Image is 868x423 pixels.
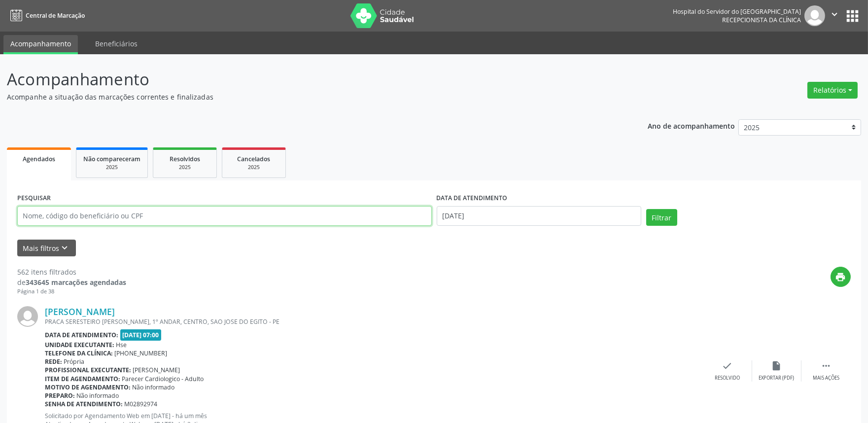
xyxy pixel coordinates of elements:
[17,306,38,327] img: img
[45,375,120,383] b: Item de agendamento:
[115,349,168,357] span: [PHONE_NUMBER]
[771,360,782,371] i: insert_drive_file
[807,82,858,99] button: Relatórios
[45,341,114,349] b: Unidade executante:
[45,306,115,317] a: [PERSON_NAME]
[17,277,126,287] div: de
[821,360,832,371] i: 
[804,5,825,26] img: img
[83,164,140,171] div: 2025
[120,329,162,341] span: [DATE] 07:00
[45,349,113,357] b: Telefone da clínica:
[831,267,851,287] button: print
[829,9,840,20] i: 
[77,391,119,400] span: Não informado
[844,7,861,25] button: apps
[45,317,703,326] div: PRACA SERESTEIRO [PERSON_NAME], 1º ANDAR, CENTRO, SAO JOSE DO EGITO - PE
[45,357,62,366] b: Rede:
[17,267,126,277] div: 562 itens filtrados
[88,35,144,52] a: Beneficiários
[45,400,123,408] b: Senha de atendimento:
[170,155,200,163] span: Resolvidos
[45,366,131,374] b: Profissional executante:
[125,400,158,408] span: M02892974
[17,240,76,257] button: Mais filtroskeyboard_arrow_down
[26,278,126,287] strong: 343645 marcações agendadas
[759,375,795,382] div: Exportar (PDF)
[17,191,51,206] label: PESQUISAR
[7,7,85,24] a: Central de Marcação
[722,16,801,24] span: Recepcionista da clínica
[17,287,126,296] div: Página 1 de 38
[722,360,733,371] i: check
[646,209,677,226] button: Filtrar
[83,155,140,163] span: Não compareceram
[813,375,839,382] div: Mais ações
[229,164,278,171] div: 2025
[122,375,204,383] span: Parecer Cardiologico - Adulto
[23,155,55,163] span: Agendados
[437,191,508,206] label: DATA DE ATENDIMENTO
[835,272,846,282] i: print
[116,341,127,349] span: Hse
[648,119,735,132] p: Ano de acompanhamento
[17,206,432,226] input: Nome, código do beneficiário ou CPF
[160,164,209,171] div: 2025
[45,391,75,400] b: Preparo:
[133,383,175,391] span: Não informado
[45,383,131,391] b: Motivo de agendamento:
[437,206,641,226] input: Selecione um intervalo
[715,375,740,382] div: Resolvido
[238,155,271,163] span: Cancelados
[45,331,118,339] b: Data de atendimento:
[133,366,180,374] span: [PERSON_NAME]
[673,7,801,16] div: Hospital do Servidor do [GEOGRAPHIC_DATA]
[3,35,78,54] a: Acompanhamento
[26,11,85,20] span: Central de Marcação
[7,67,605,92] p: Acompanhamento
[825,5,844,26] button: 
[64,357,85,366] span: Própria
[60,243,70,253] i: keyboard_arrow_down
[7,92,605,102] p: Acompanhe a situação das marcações correntes e finalizadas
